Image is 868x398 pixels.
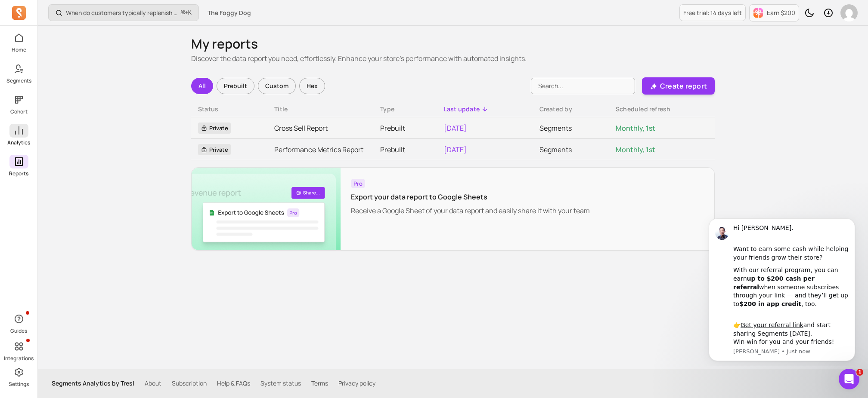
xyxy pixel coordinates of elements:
[679,4,746,21] a: Free trial: 14 days left
[172,379,207,388] a: Subscription
[531,78,635,94] input: Search
[437,101,533,117] th: Toggle SortBy
[642,77,715,95] button: Create report
[7,139,30,146] p: Analytics
[9,310,28,336] button: Guides
[145,379,161,388] a: About
[198,144,231,155] span: Private
[274,144,366,155] a: Performance Metrics Report
[191,101,267,117] th: Toggle SortBy
[533,139,609,160] td: Segments
[9,170,28,177] p: Reports
[749,4,799,21] button: Earn $200
[660,81,707,91] p: Create report
[9,381,29,388] p: Settings
[533,117,609,139] td: Segments
[10,108,28,115] p: Cohort
[191,53,715,64] p: Discover the data report you need, effortlessly. Enhance your store's performance with automated ...
[616,123,655,133] span: Monthly, 1st
[351,205,590,216] p: Receive a Google Sheet of your data report and easily share it with your team
[217,379,250,388] a: Help & FAQs
[4,355,34,362] p: Integrations
[696,211,868,366] iframe: Intercom notifications message
[373,139,437,160] td: Prebuilt
[258,78,296,94] div: Custom
[444,144,526,155] p: [DATE]
[373,117,437,139] td: Prebuilt
[767,9,795,17] p: Earn $200
[533,101,609,117] th: Toggle SortBy
[188,9,192,16] kbd: K
[198,122,231,134] span: Private
[338,379,375,388] a: Privacy policy
[267,101,373,117] th: Toggle SortBy
[444,105,526,113] div: Last update
[181,8,192,17] span: +
[66,9,177,17] p: When do customers typically replenish a product?
[274,123,366,133] a: Cross Sell Report
[202,5,256,21] button: The Foggy Dog
[191,36,715,52] h1: My reports
[840,4,858,21] img: avatar
[12,46,26,53] p: Home
[616,145,655,154] span: Monthly, 1st
[351,179,365,188] span: Pro
[48,4,199,21] button: When do customers typically replenish a product?⌘+K
[683,9,742,17] p: Free trial: 14 days left
[444,123,526,133] p: [DATE]
[10,328,27,334] p: Guides
[260,379,301,388] a: System status
[839,369,859,389] iframe: Intercom live chat
[180,8,185,18] kbd: ⌘
[299,78,325,94] div: Hex
[191,78,213,94] div: All
[351,192,590,202] p: Export your data report to Google Sheets
[217,78,254,94] div: Prebuilt
[801,4,818,21] button: Toggle dark mode
[609,101,715,117] th: Toggle SortBy
[373,101,437,117] th: Toggle SortBy
[6,77,31,84] p: Segments
[856,369,863,376] span: 1
[192,168,341,250] img: Google sheet banner
[52,379,134,388] p: Segments Analytics by Tresl
[311,379,328,388] a: Terms
[208,9,251,17] span: The Foggy Dog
